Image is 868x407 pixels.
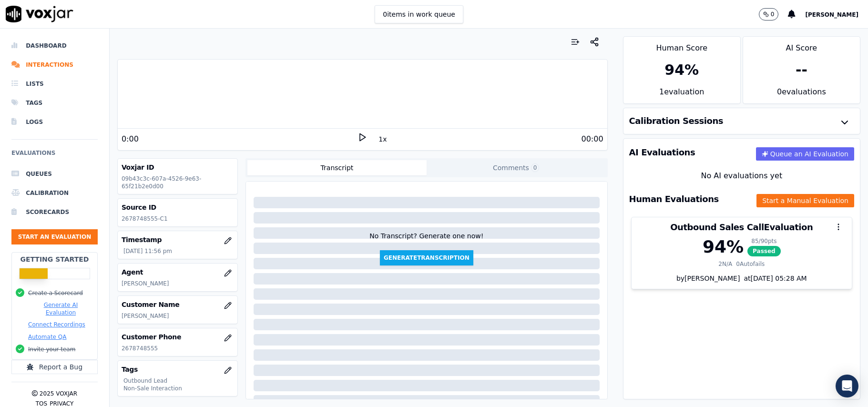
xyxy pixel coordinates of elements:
div: -- [796,61,807,79]
p: [PERSON_NAME] [122,280,234,287]
a: Lists [11,74,98,93]
p: 2678748555-C1 [122,215,234,223]
h3: Agent [122,267,234,277]
a: Interactions [11,55,98,74]
a: Tags [11,93,98,112]
div: Human Score [623,37,740,54]
div: by [PERSON_NAME] [632,274,852,289]
div: 0 evaluation s [743,86,860,103]
button: Report a Bug [11,360,98,374]
p: [PERSON_NAME] [122,312,234,320]
button: Automate QA [28,333,66,341]
button: Invite your team [28,346,75,353]
h3: Timestamp [122,235,234,244]
a: Scorecards [11,203,98,222]
h3: Tags [122,365,234,374]
img: voxjar logo [6,6,73,22]
div: 0 Autofails [736,260,765,268]
button: Create a Scorecard [28,289,83,297]
a: Calibration [11,183,98,203]
div: 00:00 [581,133,603,145]
div: at [DATE] 05:28 AM [740,274,807,283]
div: 94 % [703,237,744,256]
div: 1 evaluation [623,86,740,103]
p: Non-Sale Interaction [123,385,234,392]
button: Start an Evaluation [11,229,98,244]
button: 0items in work queue [375,5,463,23]
p: 09b43c3c-607a-4526-9e63-65f21b2e0d00 [122,175,234,190]
h3: Customer Phone [122,332,234,342]
button: Generate AI Evaluation [28,301,93,316]
a: Dashboard [11,36,98,55]
h3: Source ID [122,203,234,212]
div: No Transcript? Generate one now! [369,231,483,250]
h3: Human Evaluations [629,195,719,203]
h6: Evaluations [11,147,98,164]
h2: Getting Started [20,254,89,264]
p: Outbound Lead [123,377,234,385]
button: Connect Recordings [28,321,85,328]
p: 2678748555 [122,345,234,352]
div: AI Score [743,37,860,54]
button: GenerateTranscription [380,250,473,265]
div: No AI evaluations yet [631,170,852,182]
div: 2 N/A [718,260,732,268]
p: 0 [771,10,775,18]
div: 85 / 90 pts [747,237,781,245]
button: Start a Manual Evaluation [756,194,854,207]
button: 1x [377,132,388,146]
h3: Customer Name [122,300,234,309]
button: Transcript [247,160,427,175]
p: 2025 Voxjar [40,390,77,397]
div: 0:00 [122,133,139,145]
button: 0 [759,8,788,20]
h3: Calibration Sessions [629,117,724,125]
h3: AI Evaluations [629,148,695,157]
span: Passed [747,246,781,256]
a: Logs [11,112,98,132]
h3: Voxjar ID [122,163,234,172]
div: 94 % [664,61,699,79]
span: 0 [531,163,540,172]
button: Queue an AI Evaluation [756,147,854,161]
button: [PERSON_NAME] [805,9,868,20]
div: Open Intercom Messenger [836,375,858,397]
span: [PERSON_NAME] [805,11,858,18]
button: 0 [759,8,779,20]
a: Queues [11,164,98,183]
button: Comments [427,160,606,175]
p: [DATE] 11:56 pm [123,247,234,255]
